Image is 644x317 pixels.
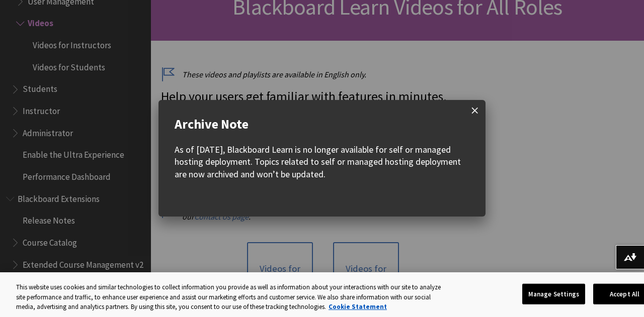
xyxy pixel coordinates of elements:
div: Archive Note [175,116,469,132]
button: Manage Settings [522,283,585,304]
div: This website uses cookies and similar technologies to collect information you provide as well as ... [16,282,451,312]
a: More information about your privacy, opens in a new tab [329,302,387,311]
div: As of [DATE], Blackboard Learn is no longer available for self or managed hosting deployment. Top... [175,144,469,180]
